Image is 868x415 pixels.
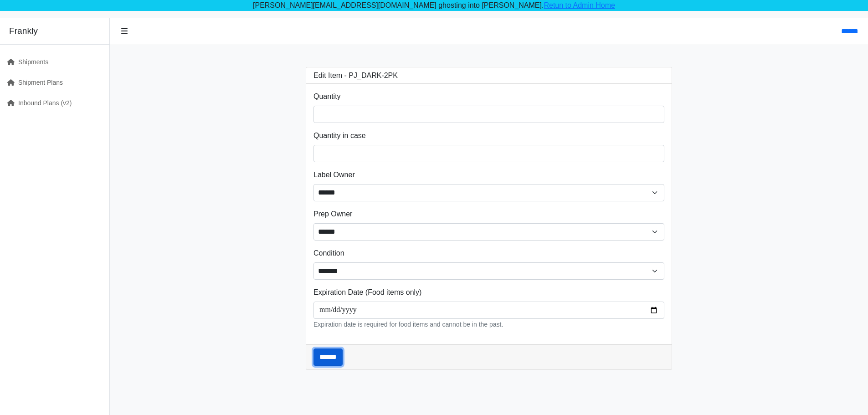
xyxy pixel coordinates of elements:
a: Retun to Admin Home [544,1,615,9]
label: Quantity [313,91,341,102]
label: Condition [313,248,344,259]
label: Quantity in case [313,130,366,141]
label: Label Owner [313,169,355,180]
small: Expiration date is required for food items and cannot be in the past. [313,321,503,328]
label: Expiration Date (Food items only) [313,287,421,298]
h3: Edit Item - PJ_DARK-2PK [313,71,398,80]
label: Prep Owner [313,209,352,220]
